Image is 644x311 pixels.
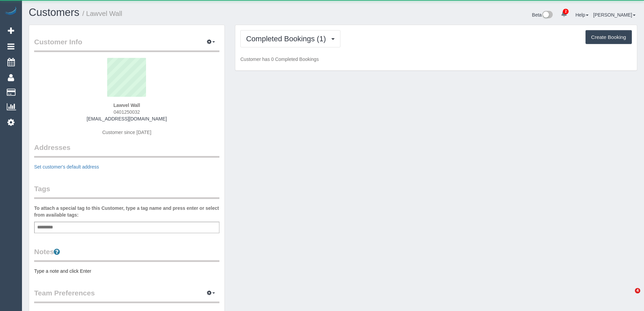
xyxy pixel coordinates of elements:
[240,56,632,63] p: Customer has 0 Completed Bookings
[557,7,571,22] a: 2
[542,11,553,20] img: New interface
[563,9,569,14] span: 2
[82,10,122,17] small: / Lawvel Wall
[102,130,151,135] span: Customer since [DATE]
[532,12,553,18] a: Beta
[34,288,219,303] legend: Team Preferences
[34,205,219,218] label: To attach a special tag to this Customer, type a tag name and press enter or select from availabl...
[114,109,140,115] span: 0401250032
[586,30,632,44] button: Create Booking
[34,184,219,199] legend: Tags
[246,35,329,43] span: Completed Bookings (1)
[34,37,219,52] legend: Customer Info
[87,116,167,121] a: [EMAIL_ADDRESS][DOMAIN_NAME]
[29,6,79,18] a: Customers
[575,12,589,18] a: Help
[114,103,140,108] strong: Lawvel Wall
[34,247,219,262] legend: Notes
[621,288,637,304] iframe: Intercom live chat
[635,288,640,293] span: 4
[34,164,99,170] a: Set customer's default address
[240,30,340,47] button: Completed Bookings (1)
[4,7,18,16] img: Automaid Logo
[34,268,219,274] pre: Type a note and click Enter
[593,12,636,18] a: [PERSON_NAME]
